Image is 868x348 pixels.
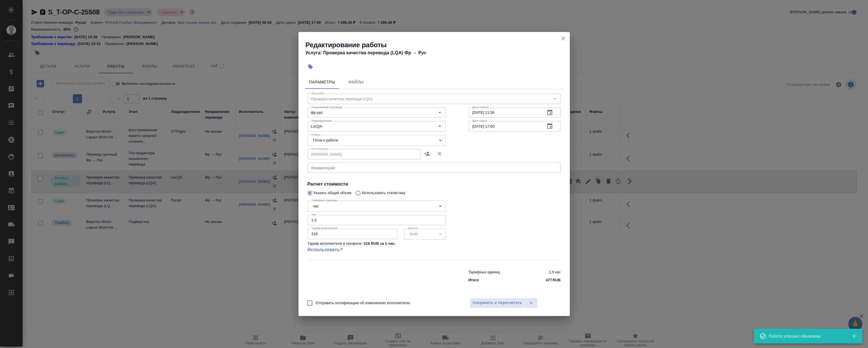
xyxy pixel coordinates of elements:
p: 477 [546,277,552,283]
a: Использовать? [308,246,446,253]
button: Добавить тэг [304,61,317,73]
div: час [308,201,446,211]
div: split button [470,298,538,308]
button: close [559,34,568,43]
p: Итого [468,277,479,283]
h4: Расчет стоимости [308,181,561,188]
h2: Редактирование работы [306,40,570,50]
div: Готов к работе [308,135,446,146]
button: Закрыть [848,334,860,339]
button: час [311,204,321,209]
p: 1.5 [549,269,554,275]
button: Готов к работе [311,138,340,143]
p: Тариф исполнителя в профиле: [308,241,363,246]
button: Удалить [433,147,446,160]
span: Параметры [309,79,336,86]
button: RUB [408,232,419,237]
p: Тарифных единиц [468,269,500,275]
p: час [555,269,561,275]
button: Open [436,109,444,117]
span: Файлы [343,79,370,86]
p: RUB [553,277,561,283]
span: Сохранить и пересчитать [473,300,522,306]
p: 318 RUB за 1 час . [363,241,395,246]
button: Сохранить и пересчитать [470,298,525,308]
div: Работа успешно обновлена [769,333,843,339]
span: Отправить нотификацию об изменениях исполнителю [316,300,410,306]
button: Open [436,122,444,130]
div: RUB [404,229,446,239]
button: Назначить [421,147,433,160]
h4: Услуга: Проверка качества перевода (LQA) Фр → Рус [306,50,570,56]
